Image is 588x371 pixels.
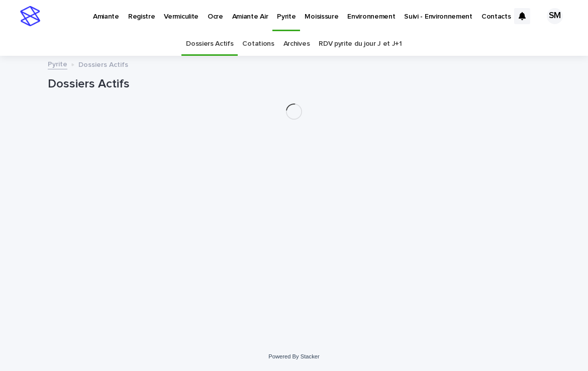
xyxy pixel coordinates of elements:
div: SM [547,8,563,24]
img: stacker-logo-s-only.png [20,6,40,26]
a: RDV pyrite du jour J et J+1 [319,32,402,56]
a: Archives [283,32,310,56]
a: Pyrite [48,58,67,69]
a: Cotations [242,32,274,56]
a: Dossiers Actifs [186,32,233,56]
h1: Dossiers Actifs [48,77,540,91]
a: Powered By Stacker [268,353,319,359]
p: Dossiers Actifs [78,58,128,69]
